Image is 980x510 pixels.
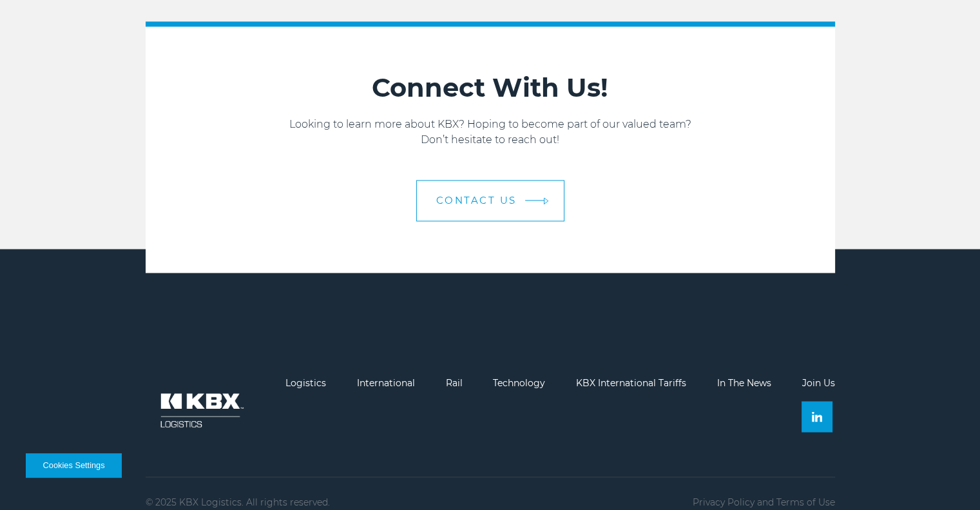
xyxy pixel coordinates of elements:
p: Looking to learn more about KBX? Hoping to become part of our valued team? Don’t hesitate to reac... [146,117,835,148]
a: International [357,377,415,389]
img: kbx logo [146,378,255,442]
a: KBX International Tariffs [576,377,686,389]
img: Linkedin [812,411,822,422]
img: arrow [543,197,548,204]
a: Privacy Policy [693,496,754,507]
h2: Connect With Us! [146,72,835,104]
button: Cookies Settings [26,453,122,478]
span: and [757,496,774,507]
a: Technology [493,377,545,389]
span: Contact us [436,195,517,205]
a: Join Us [802,377,834,389]
p: © 2025 KBX Logistics. All rights reserved. [146,496,330,507]
a: In The News [717,377,771,389]
a: Contact us arrow arrow [416,180,564,221]
a: Logistics [285,377,326,389]
a: Rail [446,377,463,389]
a: Terms of Use [776,496,835,507]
